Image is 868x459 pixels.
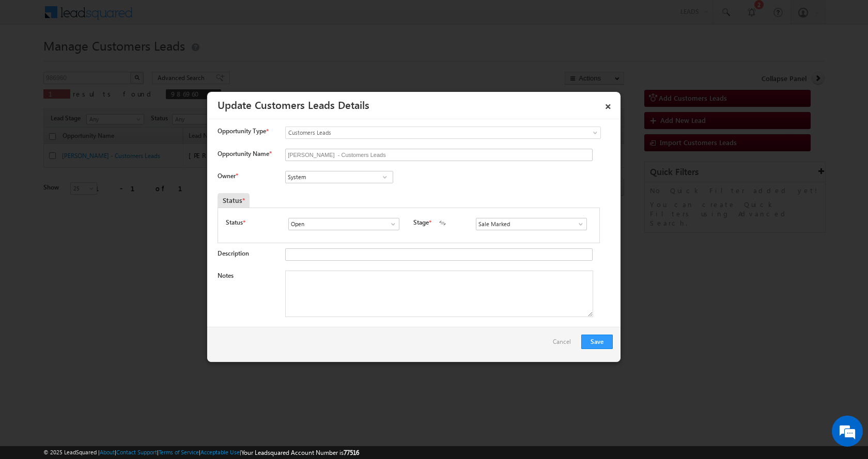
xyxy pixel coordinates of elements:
[378,172,391,182] a: Show All Items
[288,218,399,230] input: Type to Search
[286,128,559,137] span: Customers Leads
[218,97,369,112] a: Update Customers Leads Details
[599,96,617,114] a: ×
[413,218,429,227] label: Stage
[285,171,393,183] input: Type to Search
[344,449,359,456] span: 77516
[100,449,115,455] a: About
[571,219,584,229] a: Show All Items
[218,172,238,180] label: Owner
[218,126,266,136] span: Opportunity Type
[43,448,359,457] span: © 2025 LeadSquared | | | | |
[200,449,240,455] a: Acceptable Use
[226,218,243,227] label: Status
[218,150,271,157] label: Opportunity Name
[116,449,157,455] a: Contact Support
[218,272,234,279] label: Notes
[218,193,250,208] div: Status
[241,449,359,456] span: Your Leadsquared Account Number is
[384,219,397,229] a: Show All Items
[581,335,613,349] button: Save
[159,449,199,455] a: Terms of Service
[218,249,249,257] label: Description
[476,218,587,230] input: Type to Search
[553,335,576,354] a: Cancel
[285,126,601,139] a: Customers Leads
